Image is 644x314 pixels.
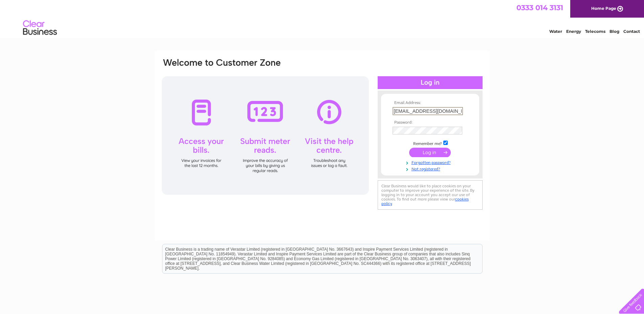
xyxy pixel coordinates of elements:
[393,165,469,172] a: Not registered?
[585,29,605,34] a: Telecoms
[409,148,451,157] input: Submit
[391,120,469,125] th: Password:
[378,180,483,210] div: Clear Business would like to place cookies on your computer to improve your experience of the sit...
[23,18,57,38] img: logo.png
[391,101,469,105] th: Email Address:
[162,4,482,33] div: Clear Business is a trading name of Verastar Limited (registered in [GEOGRAPHIC_DATA] No. 3667643...
[391,140,469,146] td: Remember me?
[623,29,640,34] a: Contact
[609,29,619,34] a: Blog
[549,29,562,34] a: Water
[566,29,581,34] a: Energy
[516,3,563,12] a: 0333 014 3131
[381,197,469,206] a: cookies policy
[393,159,469,165] a: Forgotten password?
